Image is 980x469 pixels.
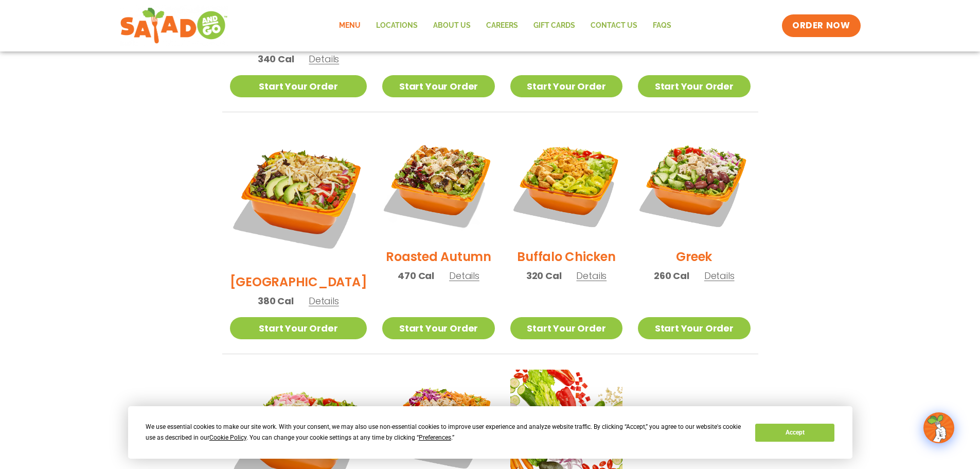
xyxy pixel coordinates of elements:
[230,317,367,339] a: Start Your Order
[331,14,679,38] nav: Menu
[526,14,583,38] a: GIFT CARDS
[576,269,607,282] span: Details
[510,317,622,339] a: Start Your Order
[382,128,494,240] img: Product photo for Roasted Autumn Salad
[654,269,689,283] span: 260 Cal
[638,128,750,240] img: Product photo for Greek Salad
[638,75,750,97] a: Start Your Order
[510,75,622,97] a: Start Your Order
[331,14,368,38] a: Menu
[517,248,615,266] h2: Buffalo Chicken
[645,14,679,38] a: FAQs
[398,269,434,283] span: 470 Cal
[382,317,494,339] a: Start Your Order
[368,14,425,38] a: Locations
[583,14,645,38] a: Contact Us
[386,248,491,266] h2: Roasted Autumn
[382,75,494,97] a: Start Your Order
[792,20,850,32] span: ORDER NOW
[526,269,562,283] span: 320 Cal
[478,14,526,38] a: Careers
[449,269,479,282] span: Details
[146,422,743,443] div: We use essential cookies to make our site work. With your consent, we may also use non-essential ...
[230,75,367,97] a: Start Your Order
[510,128,622,240] img: Product photo for Buffalo Chicken Salad
[120,5,228,46] img: new-SAG-logo-768×292
[755,424,834,442] button: Accept
[309,53,339,65] span: Details
[258,294,294,308] span: 380 Cal
[230,273,367,291] h2: [GEOGRAPHIC_DATA]
[309,294,339,307] span: Details
[704,269,735,282] span: Details
[924,413,953,442] img: wpChatIcon
[258,52,294,66] span: 340 Cal
[419,434,451,441] span: Preferences
[209,434,246,441] span: Cookie Policy
[230,128,367,265] img: Product photo for BBQ Ranch Salad
[425,14,478,38] a: About Us
[676,248,712,266] h2: Greek
[128,406,852,459] div: Cookie Consent Prompt
[638,317,750,339] a: Start Your Order
[782,14,860,37] a: ORDER NOW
